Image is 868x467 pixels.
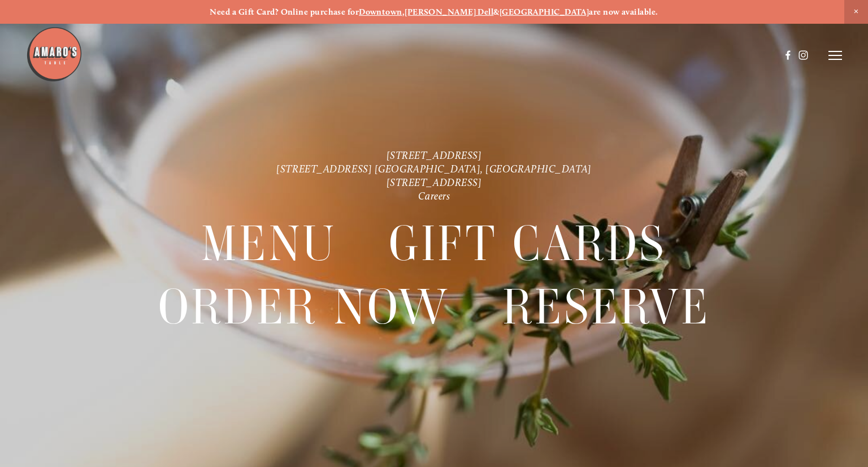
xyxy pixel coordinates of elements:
[201,212,336,275] a: Menu
[589,7,658,17] strong: are now available.
[210,7,359,17] strong: Need a Gift Card? Online purchase for
[158,275,450,338] a: Order Now
[402,7,405,17] strong: ,
[276,163,591,175] a: [STREET_ADDRESS] [GEOGRAPHIC_DATA], [GEOGRAPHIC_DATA]
[405,7,493,17] a: [PERSON_NAME] Dell
[502,275,710,338] a: Reserve
[389,212,667,275] span: Gift Cards
[387,149,482,162] a: [STREET_ADDRESS]
[502,275,710,339] span: Reserve
[493,7,499,17] strong: &
[387,176,482,189] a: [STREET_ADDRESS]
[26,26,83,83] img: Amaro's Table
[359,7,402,17] a: Downtown
[158,275,450,339] span: Order Now
[418,190,450,202] a: Careers
[500,7,589,17] a: [GEOGRAPHIC_DATA]
[389,212,667,275] a: Gift Cards
[201,212,336,275] span: Menu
